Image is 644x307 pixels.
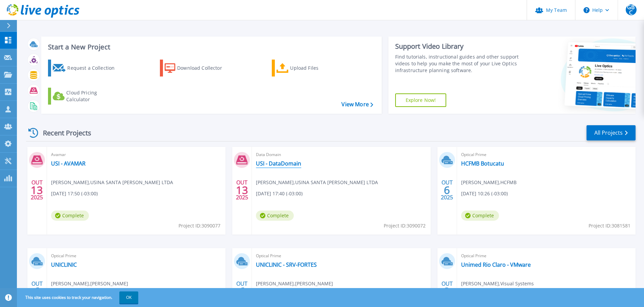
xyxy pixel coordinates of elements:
[48,88,123,105] a: Cloud Pricing Calculator
[256,151,426,158] span: Data Domain
[461,261,531,268] a: Unimed Rio Claro - VMware
[19,291,138,304] span: This site uses cookies to track your navigation.
[256,252,426,260] span: Optical Prime
[51,252,221,260] span: Optical Prime
[256,160,301,167] a: USI - DataDomain
[51,211,89,221] span: Complete
[26,125,100,141] div: Recent Projects
[587,125,636,140] a: All Projects
[461,190,508,197] span: [DATE] 10:26 (-03:00)
[67,61,121,75] div: Request a Collection
[30,279,43,304] div: OUT 2025
[272,60,347,76] a: Upload Files
[461,211,499,221] span: Complete
[48,43,373,51] h3: Start a New Project
[51,280,128,287] span: [PERSON_NAME] , [PERSON_NAME]
[440,178,453,202] div: OUT 2025
[51,160,86,167] a: USI - AVAMAR
[51,179,173,186] span: [PERSON_NAME] , USINA SANTA [PERSON_NAME] LTDA
[160,60,235,76] a: Download Collector
[236,178,248,202] div: OUT 2025
[444,187,450,193] span: 6
[236,187,248,193] span: 13
[66,89,120,103] div: Cloud Pricing Calculator
[31,187,43,193] span: 13
[461,179,517,186] span: [PERSON_NAME] , HCFMB
[256,261,317,268] a: UNICLINIC - SRV-FORTES
[341,101,373,108] a: View More
[236,279,248,304] div: OUT 2025
[395,93,447,107] a: Explore Now!
[256,280,333,287] span: [PERSON_NAME] , [PERSON_NAME]
[119,291,138,304] button: OK
[384,222,426,229] span: Project ID: 3090072
[51,190,98,197] span: [DATE] 17:50 (-03:00)
[177,61,231,75] div: Download Collector
[290,61,344,75] div: Upload Files
[395,42,521,51] div: Support Video Library
[626,4,637,15] span: GBC
[51,151,221,158] span: Avamar
[461,252,631,260] span: Optical Prime
[395,53,521,74] div: Find tutorials, instructional guides and other support videos to help you make the most of your L...
[589,222,630,229] span: Project ID: 3081581
[30,178,43,202] div: OUT 2025
[256,211,294,221] span: Complete
[48,60,123,76] a: Request a Collection
[461,151,631,158] span: Optical Prime
[178,222,220,229] span: Project ID: 3090077
[440,279,453,304] div: OUT 2025
[256,179,378,186] span: [PERSON_NAME] , USINA SANTA [PERSON_NAME] LTDA
[51,261,77,268] a: UNICLINIC
[461,280,534,287] span: [PERSON_NAME] , Visual Systems
[256,190,303,197] span: [DATE] 17:40 (-03:00)
[461,160,504,167] a: HCFMB Botucatu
